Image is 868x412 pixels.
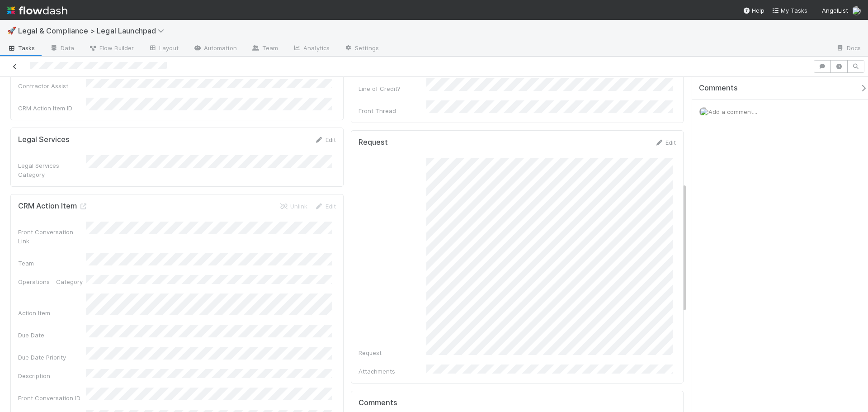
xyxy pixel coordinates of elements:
[772,7,807,14] span: My Tasks
[18,161,86,179] div: Legal Services Category
[186,42,244,56] a: Automation
[42,42,81,56] a: Data
[743,6,764,15] div: Help
[285,42,337,56] a: Analytics
[772,6,807,15] a: My Tasks
[18,331,86,340] div: Due Date
[18,259,86,268] div: Team
[18,371,86,380] div: Description
[244,42,285,56] a: Team
[655,139,676,146] a: Edit
[18,135,70,144] h5: Legal Services
[359,138,388,147] h5: Request
[7,27,16,34] span: 🚀
[81,42,141,56] a: Flow Builder
[359,106,426,115] div: Front Thread
[279,203,307,210] a: Unlink
[708,108,757,115] span: Add a comment...
[359,398,676,407] h5: Comments
[141,42,186,56] a: Layout
[18,202,88,211] h5: CRM Action Item
[18,81,86,90] div: Contractor Assist
[315,203,336,210] a: Edit
[18,104,86,113] div: CRM Action Item ID
[359,348,426,357] div: Request
[89,43,134,52] span: Flow Builder
[18,277,86,286] div: Operations - Category
[699,84,738,93] span: Comments
[337,42,386,56] a: Settings
[7,3,67,18] img: logo-inverted-e16ddd16eac7371096b0.svg
[822,7,848,14] span: AngelList
[18,308,86,317] div: Action Item
[18,393,86,403] div: Front Conversation ID
[699,107,708,116] img: avatar_ba76ddef-3fd0-4be4-9bc3-126ad567fcd5.png
[315,136,336,143] a: Edit
[18,227,86,246] div: Front Conversation Link
[7,43,35,52] span: Tasks
[18,26,169,35] span: Legal & Compliance > Legal Launchpad
[829,42,868,56] a: Docs
[359,367,426,376] div: Attachments
[18,353,86,362] div: Due Date Priority
[359,84,426,93] div: Line of Credit?
[852,6,861,15] img: avatar_ba76ddef-3fd0-4be4-9bc3-126ad567fcd5.png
